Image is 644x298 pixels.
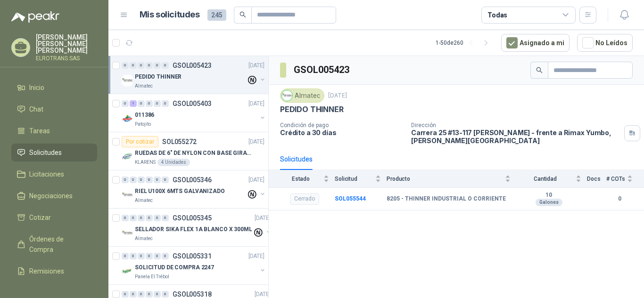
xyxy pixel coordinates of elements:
[122,113,133,124] img: Company Logo
[335,170,387,187] th: Solicitud
[130,177,137,183] div: 0
[108,132,268,170] a: Por cotizarSOL055272[DATE] Company LogoRUEDAS DE 6" DE NYLON CON BASE GIRATORIA EN ACERO INOXIDAB...
[154,62,161,69] div: 0
[11,144,97,161] a: Solicitudes
[135,121,151,128] p: Patojito
[122,151,133,162] img: Company Logo
[173,291,212,298] p: GSOL005318
[436,35,494,50] div: 1 - 50 de 260
[135,82,153,90] p: Almatec
[248,176,264,185] p: [DATE]
[135,111,154,120] p: 011386
[138,177,145,183] div: 0
[29,191,73,201] span: Negociaciones
[138,291,145,298] div: 0
[536,199,562,206] div: Galones
[130,291,137,298] div: 0
[173,177,212,183] p: GSOL005346
[122,266,133,277] img: Company Logo
[335,195,366,202] a: SOL055544
[173,62,212,69] p: GSOL005423
[606,176,625,182] span: # COTs
[577,34,633,52] button: No Leídos
[138,100,145,107] div: 0
[146,215,153,221] div: 0
[280,122,404,129] p: Condición de pago
[255,214,271,223] p: [DATE]
[411,122,620,129] p: Dirección
[11,187,97,205] a: Negociaciones
[135,263,214,272] p: SOLICITUD DE COMPRA 2247
[146,100,153,107] div: 0
[162,215,169,221] div: 0
[173,215,212,221] p: GSOL005345
[280,176,322,182] span: Estado
[29,234,88,255] span: Órdenes de Compra
[516,170,587,187] th: Cantidad
[501,34,570,52] button: Asignado a mi
[122,215,129,221] div: 0
[130,100,137,107] div: 1
[36,56,97,61] p: ELROTRANS SAS
[294,63,351,77] h3: GSOL005423
[387,195,506,203] b: 8205 - THINNER INDUSTRIAL O CORRIENTE
[122,136,158,147] div: Por cotizar
[130,62,137,69] div: 0
[122,253,129,259] div: 0
[516,176,574,182] span: Cantidad
[140,8,200,22] h1: Mis solicitudes
[146,177,153,183] div: 0
[154,215,161,221] div: 0
[282,90,292,101] img: Company Logo
[248,99,264,108] p: [DATE]
[411,129,620,145] p: Carrera 25 #13-117 [PERSON_NAME] - frente a Rimax Yumbo , [PERSON_NAME][GEOGRAPHIC_DATA]
[280,89,324,103] div: Almatec
[154,253,161,259] div: 0
[122,291,129,298] div: 0
[29,212,51,223] span: Cotizar
[122,212,272,242] a: 0 0 0 0 0 0 GSOL005345[DATE] Company LogoSELLADOR SIKA FLEX 1A BLANCO X 300MLAlmatec
[146,253,153,259] div: 0
[328,91,347,100] p: [DATE]
[11,122,97,140] a: Tareas
[280,154,313,164] div: Solicitudes
[122,75,133,86] img: Company Logo
[11,262,97,280] a: Remisiones
[11,100,97,118] a: Chat
[487,10,507,20] div: Todas
[138,62,145,69] div: 0
[130,215,137,221] div: 0
[135,187,225,196] p: RIEL U100X 6MTS GALVANIZADO
[606,194,633,203] b: 0
[130,253,137,259] div: 0
[173,253,212,259] p: GSOL005331
[122,189,133,201] img: Company Logo
[135,197,153,204] p: Almatec
[11,230,97,258] a: Órdenes de Compra
[122,100,129,107] div: 0
[29,147,62,158] span: Solicitudes
[29,104,43,114] span: Chat
[335,176,373,182] span: Solicitud
[135,225,252,234] p: SELLADOR SIKA FLEX 1A BLANCO X 300ML
[280,129,404,137] p: Crédito a 30 días
[207,9,226,21] span: 245
[162,100,169,107] div: 0
[135,159,156,166] p: KLARENS
[290,193,319,205] div: Cerrado
[11,79,97,97] a: Inicio
[135,273,169,281] p: Panela El Trébol
[146,291,153,298] div: 0
[122,227,133,239] img: Company Logo
[162,138,197,145] p: SOL055272
[122,62,129,69] div: 0
[248,252,264,261] p: [DATE]
[11,209,97,226] a: Cotizar
[154,100,161,107] div: 0
[29,82,44,93] span: Inicio
[387,176,503,182] span: Producto
[239,11,246,18] span: search
[154,291,161,298] div: 0
[122,250,266,281] a: 0 0 0 0 0 0 GSOL005331[DATE] Company LogoSOLICITUD DE COMPRA 2247Panela El Trébol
